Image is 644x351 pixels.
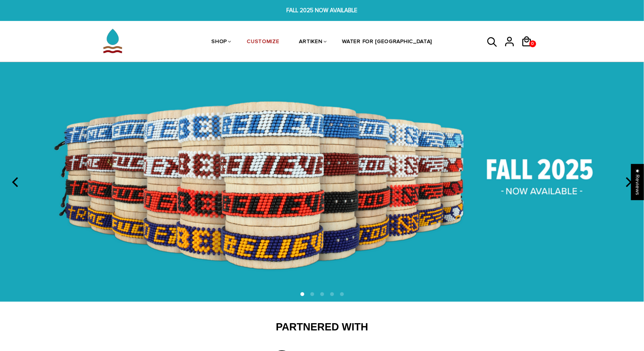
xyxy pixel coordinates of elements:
[8,174,24,191] button: previous
[299,22,323,63] a: ARTIKEN
[84,321,560,334] h2: Partnered With
[342,22,433,63] a: WATER FOR [GEOGRAPHIC_DATA]
[212,22,227,63] a: SHOP
[620,174,636,191] button: next
[530,38,536,49] span: 0
[198,6,446,15] span: FALL 2025 NOW AVAILABLE
[631,164,644,200] div: Click to open Judge.me floating reviews tab
[247,22,279,63] a: CUSTOMIZE
[521,50,538,51] a: 0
